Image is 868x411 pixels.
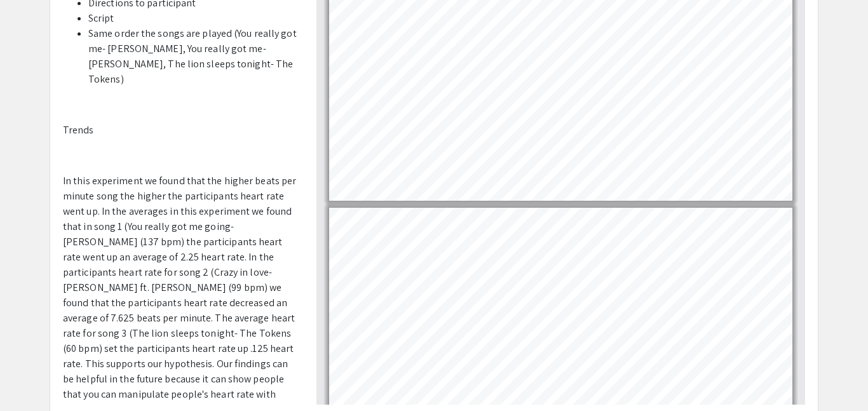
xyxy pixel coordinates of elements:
[88,27,297,86] span: Same order the songs are played (You really got me- [PERSON_NAME], You really got me- [PERSON_NAM...
[10,354,54,401] iframe: Chat
[63,123,94,137] span: Trends
[88,11,114,25] span: Script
